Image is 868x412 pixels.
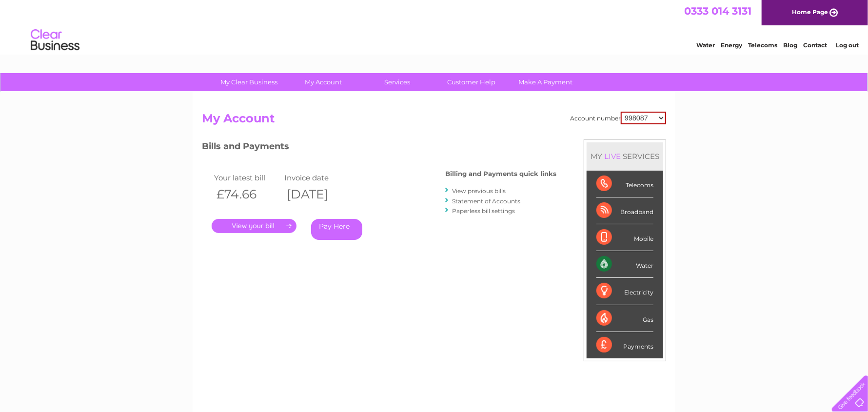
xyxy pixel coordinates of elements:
[452,197,520,205] a: Statement of Accounts
[204,5,665,47] div: Clear Business is a trading name of Verastar Limited (registered in [GEOGRAPHIC_DATA] No. 3667643...
[212,219,296,233] a: .
[432,73,512,91] a: Customer Help
[202,139,556,157] h3: Bills and Payments
[212,171,282,184] td: Your latest bill
[803,41,827,49] a: Contact
[311,219,362,240] a: Pay Here
[596,305,653,332] div: Gas
[721,41,742,49] a: Energy
[587,142,663,170] div: MY SERVICES
[570,112,666,124] div: Account number
[836,41,859,49] a: Log out
[282,171,352,184] td: Invoice date
[596,224,653,251] div: Mobile
[684,5,751,17] a: 0333 014 3131
[596,197,653,224] div: Broadband
[783,41,797,49] a: Blog
[596,278,653,305] div: Electricity
[283,73,364,91] a: My Account
[357,73,438,91] a: Services
[696,41,715,49] a: Water
[282,184,352,204] th: [DATE]
[212,184,282,204] th: £74.66
[596,332,653,358] div: Payments
[202,112,666,130] h2: My Account
[209,73,290,91] a: My Clear Business
[445,170,556,177] h4: Billing and Payments quick links
[596,171,653,197] div: Telecoms
[748,41,777,49] a: Telecoms
[452,187,506,195] a: View previous bills
[602,152,623,161] div: LIVE
[452,207,515,215] a: Paperless bill settings
[596,251,653,278] div: Water
[30,25,80,55] img: logo.png
[506,73,586,91] a: Make A Payment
